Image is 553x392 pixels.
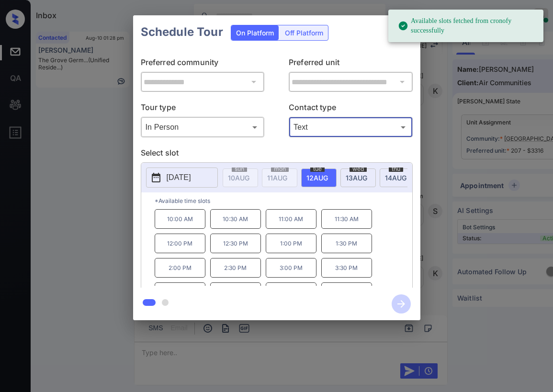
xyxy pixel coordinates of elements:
p: 12:30 PM [210,234,261,253]
p: 4:00 PM [155,282,205,302]
p: 1:30 PM [321,234,372,253]
p: Contact type [289,101,413,117]
p: 12:00 PM [155,234,205,253]
div: Text [291,119,410,135]
span: 13 AUG [346,174,367,182]
h2: Schedule Tour [133,15,231,49]
p: 3:00 PM [266,258,316,278]
p: Select slot [141,147,413,162]
p: Tour type [141,101,265,117]
p: 10:00 AM [155,209,205,229]
p: 11:00 AM [266,209,316,229]
span: 14 AUG [385,174,406,182]
p: 4:30 PM [210,282,261,302]
div: date-select [340,168,376,187]
p: 2:00 PM [155,258,205,278]
span: thu [389,166,403,172]
div: date-select [380,168,415,187]
p: 3:30 PM [321,258,372,278]
p: 1:00 PM [266,234,316,253]
p: [DATE] [167,172,191,183]
button: btn-next [386,291,417,316]
div: On Platform [231,25,279,40]
p: 2:30 PM [210,258,261,278]
div: date-select [301,168,337,187]
p: 5:30 PM [321,282,372,302]
p: 5:00 PM [266,282,316,302]
p: *Available time slots [155,192,412,209]
p: Preferred community [141,56,265,72]
p: 11:30 AM [321,209,372,229]
span: wed [350,166,367,172]
span: tue [310,166,325,172]
button: [DATE] [146,168,218,188]
p: 10:30 AM [210,209,261,229]
p: Preferred unit [289,56,413,72]
div: Off Platform [280,25,328,40]
div: Available slots fetched from cronofy successfully [398,12,536,39]
span: 12 AUG [306,174,328,182]
div: In Person [143,119,262,135]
